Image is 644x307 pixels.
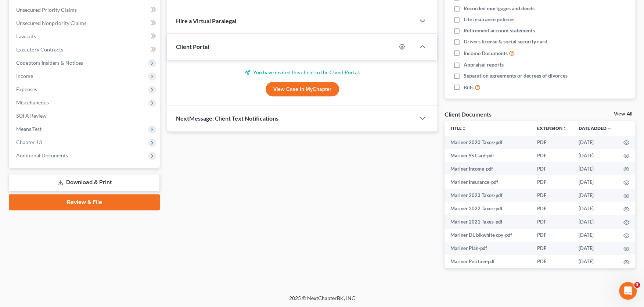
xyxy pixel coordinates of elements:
a: View Case in MyChapter [266,82,339,97]
span: NextMessage: Client Text Notifications [176,115,278,122]
td: Mariner SS Card-pdf [445,149,531,162]
a: Extensionunfold_more [537,125,567,131]
span: Unsecured Nonpriority Claims [16,20,86,26]
td: PDF [531,149,573,162]
span: Miscellaneous [16,99,49,106]
span: Recorded mortgages and deeds [464,5,535,12]
a: Unsecured Priority Claims [10,3,160,17]
span: Appraisal reports [464,61,504,68]
span: Means Test [16,126,42,132]
td: [DATE] [573,175,618,189]
td: PDF [531,215,573,228]
td: Mariner 2022 Taxes-pdf [445,202,531,215]
div: Client Documents [445,110,492,118]
a: Unsecured Nonpriority Claims [10,17,160,30]
span: Retirement account statements [464,27,535,34]
td: PDF [531,202,573,215]
span: Additional Documents [16,152,68,158]
td: PDF [531,175,573,189]
td: PDF [531,189,573,202]
span: Unsecured Priority Claims [16,7,77,13]
span: Income Documents [464,50,508,57]
td: [DATE] [573,229,618,242]
td: [DATE] [573,189,618,202]
iframe: Intercom live chat [619,282,637,300]
td: [DATE] [573,255,618,268]
td: Mariner 2021 Taxes-pdf [445,215,531,228]
span: Expenses [16,86,37,92]
td: Mariner Plan-pdf [445,242,531,255]
span: Client Portal [176,43,209,50]
td: [DATE] [573,162,618,175]
a: Date Added expand_more [579,125,612,131]
a: Download & Print [9,174,160,191]
i: expand_more [607,126,612,131]
td: Mariner 2023 Taxes-pdf [445,189,531,202]
span: Chapter 13 [16,139,42,145]
a: Titleunfold_more [450,125,466,131]
td: Mariner Insurance-pdf [445,175,531,189]
td: [DATE] [573,202,618,215]
td: Mariner Petition-pdf [445,255,531,268]
td: [DATE] [573,149,618,162]
td: PDF [531,136,573,149]
td: [DATE] [573,136,618,149]
i: unfold_more [562,126,567,131]
td: Mariner DL blkwhite cpy-pdf [445,229,531,242]
td: PDF [531,229,573,242]
a: Review & File [9,194,160,210]
span: Drivers license & social security card [464,38,547,45]
span: Executory Contracts [16,46,63,53]
td: Mariner 2020 Taxes-pdf [445,136,531,149]
a: Lawsuits [10,30,160,43]
span: Bills [464,84,474,91]
span: Codebtors Insiders & Notices [16,60,83,66]
p: You have invited this client to the Client Portal. [176,69,428,76]
span: SOFA Review [16,113,47,119]
td: PDF [531,255,573,268]
span: Hire a Virtual Paralegal [176,17,236,24]
a: SOFA Review [10,109,160,122]
span: Lawsuits [16,33,36,39]
td: [DATE] [573,242,618,255]
td: PDF [531,162,573,175]
a: View All [614,111,632,117]
span: 3 [634,282,640,288]
td: PDF [531,242,573,255]
td: Mariner Income-pdf [445,162,531,175]
i: unfold_more [462,126,466,131]
span: Separation agreements or decrees of divorces [464,72,568,79]
a: Executory Contracts [10,43,160,56]
td: [DATE] [573,215,618,228]
span: Life insurance policies [464,16,514,23]
span: Income [16,73,33,79]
